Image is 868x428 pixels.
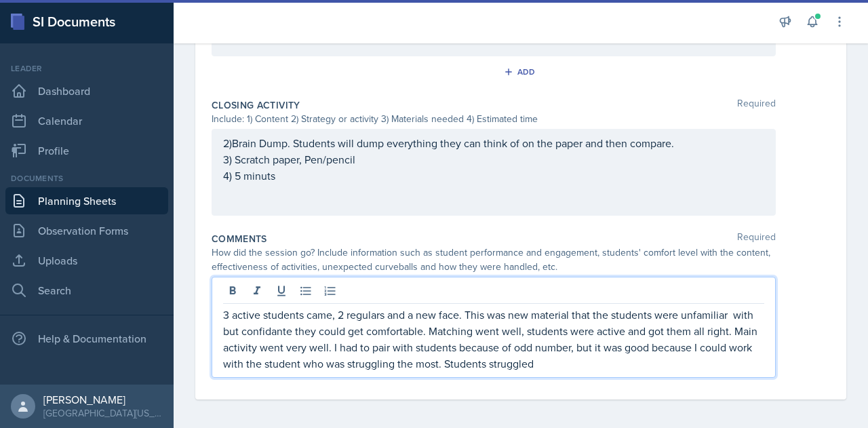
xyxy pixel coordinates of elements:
div: How did the session go? Include information such as student performance and engagement, students'... [212,246,776,274]
div: Leader [5,62,168,75]
label: Closing Activity [212,98,300,112]
div: [PERSON_NAME] [43,393,163,406]
div: Documents [5,172,168,184]
a: Observation Forms [5,217,168,244]
p: 3 active students came, 2 regulars and a new face. This was new material that the students were u... [223,307,764,372]
p: 4) 5 minuts [223,168,764,184]
div: [GEOGRAPHIC_DATA][US_STATE] in [GEOGRAPHIC_DATA] [43,406,163,420]
a: Search [5,277,168,304]
button: Add [499,62,543,82]
a: Planning Sheets [5,187,168,214]
p: 3) Scratch paper, Pen/pencil [223,151,764,168]
span: Required [737,98,776,112]
a: Calendar [5,107,168,134]
div: Help & Documentation [5,325,168,352]
a: Dashboard [5,77,168,104]
label: Comments [212,232,267,246]
span: Required [737,232,776,246]
p: 2)Brain Dump. Students will dump everything they can think of on the paper and then compare. [223,135,764,151]
a: Profile [5,137,168,164]
div: Include: 1) Content 2) Strategy or activity 3) Materials needed 4) Estimated time [212,112,776,126]
a: Uploads [5,247,168,274]
div: Add [507,66,536,77]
